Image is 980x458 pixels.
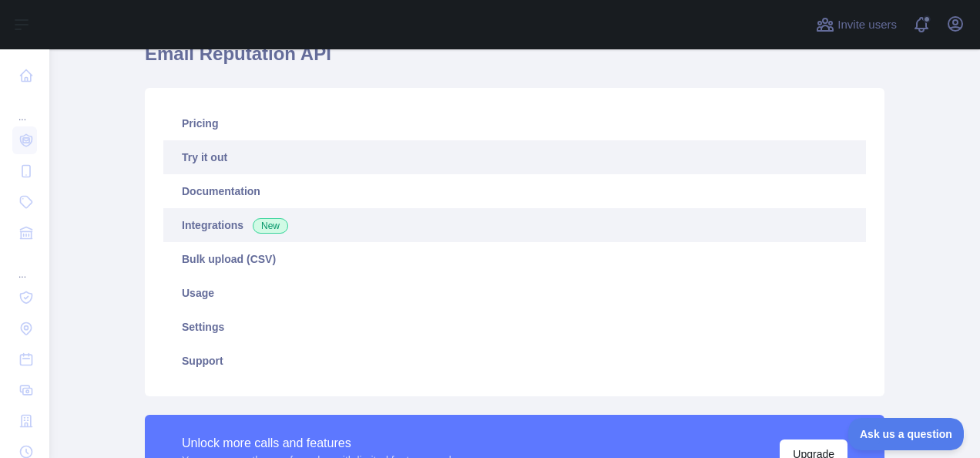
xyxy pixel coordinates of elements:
[145,42,884,79] h1: Email Reputation API
[837,16,897,34] span: Invite users
[163,208,866,242] a: Integrations New
[163,242,866,276] a: Bulk upload (CSV)
[182,434,484,453] div: Unlock more calls and features
[163,310,866,344] a: Settings
[813,12,900,37] button: Invite users
[163,344,866,378] a: Support
[163,106,866,140] a: Pricing
[848,418,965,450] iframe: Toggle Customer Support
[253,218,288,234] span: New
[163,140,866,174] a: Try it out
[163,174,866,208] a: Documentation
[12,250,37,281] div: ...
[12,93,37,123] div: ...
[163,276,866,310] a: Usage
